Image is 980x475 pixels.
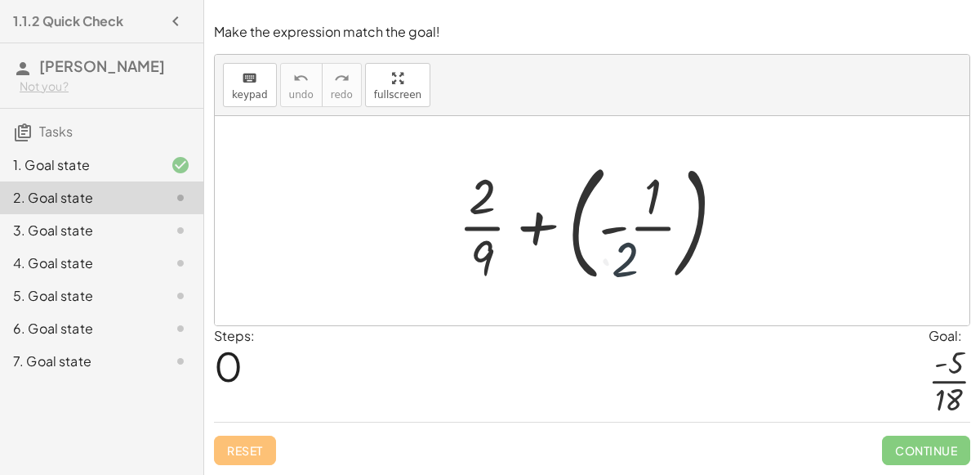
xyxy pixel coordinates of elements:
[214,327,255,344] label: Steps:
[242,69,257,88] i: keyboard
[171,319,190,338] i: Task not started.
[171,286,190,306] i: Task not started.
[171,221,190,240] i: Task not started.
[289,89,314,101] span: undo
[13,286,145,306] div: 5. Goal state
[13,221,145,240] div: 3. Goal state
[232,89,268,101] span: keypad
[334,69,350,88] i: redo
[20,78,190,95] div: Not you?
[365,63,430,107] button: fullscreen
[171,253,190,273] i: Task not started.
[374,89,421,101] span: fullscreen
[13,155,145,175] div: 1. Goal state
[39,56,165,75] span: [PERSON_NAME]
[171,352,190,371] i: Task not started.
[331,89,353,101] span: redo
[13,188,145,208] div: 2. Goal state
[13,11,123,31] h4: 1.1.2 Quick Check
[13,319,145,338] div: 6. Goal state
[322,63,362,107] button: redoredo
[223,63,277,107] button: keyboardkeypad
[214,341,243,391] span: 0
[13,253,145,273] div: 4. Goal state
[171,188,190,208] i: Task not started.
[39,123,73,140] span: Tasks
[280,63,323,107] button: undoundo
[13,352,145,371] div: 7. Goal state
[293,69,309,88] i: undo
[214,23,970,42] p: Make the expression match the goal!
[171,155,190,175] i: Task finished and correct.
[929,326,970,346] div: Goal:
